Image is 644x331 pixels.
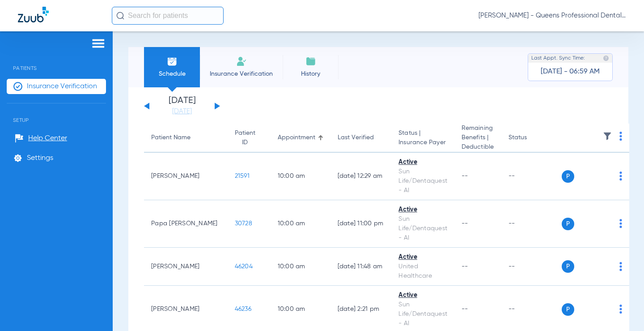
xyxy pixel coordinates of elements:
[235,129,263,147] div: Patient ID
[398,205,447,215] div: Active
[501,248,562,286] td: --
[398,253,447,262] div: Active
[562,170,574,183] span: P
[338,133,385,142] div: Last Verified
[562,303,574,316] span: P
[7,52,106,71] span: Patients
[27,82,97,91] span: Insurance Verification
[541,67,600,76] span: [DATE] - 06:59 AM
[531,54,585,63] span: Last Appt. Sync Time:
[462,263,468,270] span: --
[155,107,209,116] a: [DATE]
[501,124,562,153] th: Status
[603,132,612,141] img: filter.svg
[28,134,67,143] span: Help Center
[462,142,494,152] span: Deductible
[289,69,332,78] span: History
[151,133,191,142] div: Patient Name
[562,260,574,273] span: P
[330,248,392,286] td: [DATE] 11:48 AM
[91,38,106,49] img: hamburger-icon
[144,248,228,286] td: [PERSON_NAME]
[398,291,447,300] div: Active
[398,262,447,281] div: United Healthcare
[619,172,622,181] img: group-dot-blue.svg
[330,200,392,248] td: [DATE] 11:00 PM
[167,56,178,67] img: Schedule
[236,56,247,67] img: Manual Insurance Verification
[338,133,374,142] div: Last Verified
[619,219,622,228] img: group-dot-blue.svg
[18,7,49,22] img: Zuub Logo
[235,263,253,270] span: 46204
[619,132,622,141] img: group-dot-blue.svg
[144,153,228,200] td: [PERSON_NAME]
[271,200,330,248] td: 10:00 AM
[462,173,468,179] span: --
[501,153,562,200] td: --
[603,55,609,61] img: last sync help info
[235,220,252,227] span: 30728
[112,7,224,25] input: Search for patients
[15,134,67,143] a: Help Center
[235,306,251,312] span: 46236
[391,124,454,153] th: Status |
[599,288,644,331] iframe: Chat Widget
[454,124,501,153] th: Remaining Benefits |
[278,133,323,142] div: Appointment
[398,215,447,243] div: Sun Life/Dentaquest - AI
[501,200,562,248] td: --
[271,153,330,200] td: 10:00 AM
[235,173,250,179] span: 21591
[479,11,626,20] span: [PERSON_NAME] - Queens Professional Dental Care
[398,158,447,167] div: Active
[116,12,124,20] img: Search Icon
[151,133,220,142] div: Patient Name
[207,69,276,78] span: Insurance Verification
[619,262,622,271] img: group-dot-blue.svg
[235,129,255,147] div: Patient ID
[7,103,106,123] span: Setup
[330,153,392,200] td: [DATE] 12:29 AM
[462,220,468,227] span: --
[144,200,228,248] td: Papa [PERSON_NAME]
[278,133,315,142] div: Appointment
[398,300,447,328] div: Sun Life/Dentaquest - AI
[155,96,209,116] li: [DATE]
[398,167,447,195] div: Sun Life/Dentaquest - AI
[151,69,193,78] span: Schedule
[562,218,574,230] span: P
[27,154,53,163] span: Settings
[462,306,468,312] span: --
[305,56,316,67] img: History
[398,138,447,147] span: Insurance Payer
[271,248,330,286] td: 10:00 AM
